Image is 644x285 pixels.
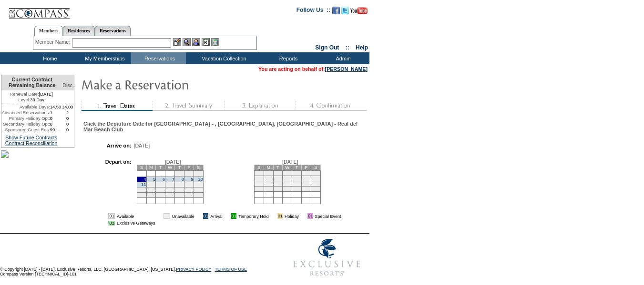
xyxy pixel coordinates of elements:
td: 22 [254,186,264,191]
img: i.gif [157,214,162,218]
td: 12 [292,176,302,181]
td: 19 [146,187,156,192]
td: 15 [254,181,264,186]
td: Reports [260,52,315,64]
td: Advanced Reservations: [1,110,50,116]
span: Renewal Date: [10,91,39,97]
td: T [273,165,283,170]
td: 0 [61,121,74,127]
td: 0 [61,116,74,121]
a: Follow us on Twitter [341,10,349,15]
td: 01 [108,221,114,226]
td: Home [21,52,76,64]
td: 21 [311,181,320,186]
td: S [254,165,264,170]
img: Subscribe to our YouTube Channel [350,7,368,14]
td: Primary Holiday Opt: [1,116,50,121]
td: Unavailable [172,213,194,219]
td: 23 [184,187,194,192]
td: M [146,165,156,170]
img: i.gif [301,214,306,218]
td: 14.50 [50,104,61,110]
span: You are acting on behalf of: [258,66,368,72]
a: 6 [163,177,165,182]
td: 5 [292,170,302,176]
td: 4 [283,170,292,176]
a: Help [356,44,368,51]
td: Holiday [285,213,299,219]
td: S [311,165,320,170]
td: F [184,165,194,170]
td: 2 [61,110,74,116]
td: 27 [156,192,165,197]
img: Make Reservation [81,75,272,94]
td: S [194,165,203,170]
a: Sign Out [315,44,339,51]
td: 6 [302,170,311,176]
td: 01 [231,213,236,219]
img: i.gif [225,214,229,218]
img: Impersonate [192,38,200,46]
img: step2_state1.gif [153,101,224,111]
td: 24 [273,186,283,191]
a: 7 [172,177,174,182]
td: T [156,165,165,170]
td: 99 [50,127,61,133]
a: PRIVACY POLICY [176,267,211,272]
img: Follow us on Twitter [341,7,349,14]
img: View [183,38,191,46]
td: Sponsored Guest Res: [1,127,50,133]
td: Exclusive Getaways [117,221,155,226]
td: Arrival [210,213,223,219]
img: Exclusive Resorts [284,234,369,281]
td: Follow Us :: [296,6,330,17]
td: 11 [283,176,292,181]
a: [PERSON_NAME] [325,66,368,72]
td: 16 [184,182,194,187]
div: Click the Departure Date for [GEOGRAPHIC_DATA] - , [GEOGRAPHIC_DATA], [GEOGRAPHIC_DATA] - Real de... [83,121,366,132]
img: Become our fan on Facebook [332,7,340,14]
td: 30 [184,192,194,197]
td: 17 [273,181,283,186]
td: W [283,165,292,170]
span: [DATE] [282,159,298,165]
td: 1 [254,170,264,176]
td: Current Contract Remaining Balance [1,75,61,90]
img: b_edit.gif [173,38,181,46]
td: 25 [137,192,146,197]
span: Level: [18,97,30,103]
td: M [264,165,273,170]
td: Vacation Collection [186,52,260,64]
td: 2 [184,170,194,177]
td: 24 [194,187,203,192]
td: 3 [273,170,283,176]
td: 17 [194,182,203,187]
a: 10 [198,177,203,182]
td: 3 [194,170,203,177]
a: Residences [63,26,95,36]
td: Reservations [131,52,186,64]
td: 2 [264,170,273,176]
td: 26 [146,192,156,197]
td: [DATE] [1,90,61,97]
td: 7 [311,170,320,176]
td: 1 [50,110,61,116]
td: 16 [264,181,273,186]
td: 13 [302,176,311,181]
td: 26 [292,186,302,191]
td: 28 [311,186,320,191]
td: 01 [164,213,170,219]
td: 22 [175,187,184,192]
td: Special Event [315,213,341,219]
td: Depart on: [88,159,132,206]
td: Available Days: [1,104,50,110]
td: 10 [273,176,283,181]
td: 30 Day [1,97,61,104]
td: 0 [61,127,74,133]
div: Member Name: [35,38,72,46]
td: 12 [146,182,156,187]
td: 9 [264,176,273,181]
td: 27 [302,186,311,191]
td: 4 [137,177,146,182]
td: 01 [108,213,114,219]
